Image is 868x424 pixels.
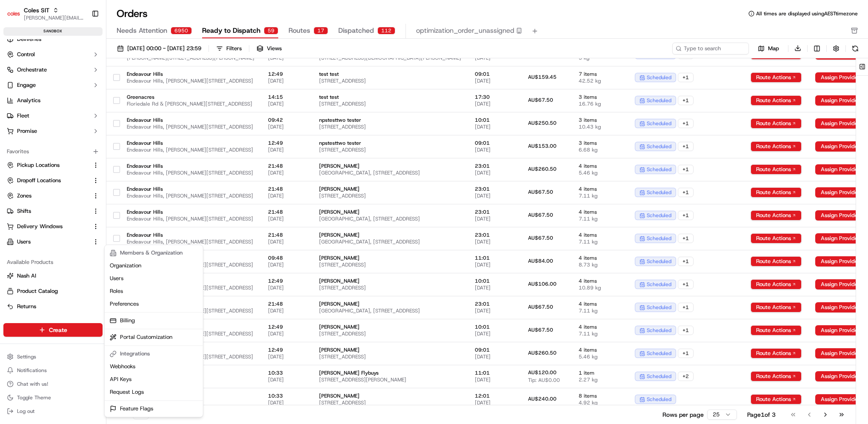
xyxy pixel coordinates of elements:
a: Request Logs [106,386,201,398]
input: Got a question? Start typing here... [22,55,153,64]
a: Portal Customization [106,331,201,344]
p: Welcome 👋 [9,34,155,48]
a: 💻API Documentation [69,120,140,135]
div: Start new chat [29,81,140,90]
span: Pylon [85,144,103,151]
button: Start new chat [145,84,155,94]
a: Feature Flags [106,402,201,415]
a: API Keys [106,373,201,386]
a: Users [106,272,201,285]
a: Preferences [106,298,201,310]
a: Roles [106,285,201,298]
div: We're available if you need us! [29,90,108,97]
img: Nash [9,9,26,26]
a: Powered byPylon [60,144,103,151]
div: Integrations [106,347,201,360]
a: Organization [106,259,201,272]
div: 💻 [72,124,79,131]
a: Billing [106,314,201,327]
div: 📗 [9,124,15,131]
a: 📗Knowledge Base [5,120,69,135]
div: Members & Organization [106,246,201,259]
a: Webhooks [106,360,201,373]
img: 1736555255976-a54dd68f-1ca7-489b-9aae-adbdc363a1c4 [9,81,24,97]
span: Knowledge Base [17,123,65,132]
span: API Documentation [80,123,137,132]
